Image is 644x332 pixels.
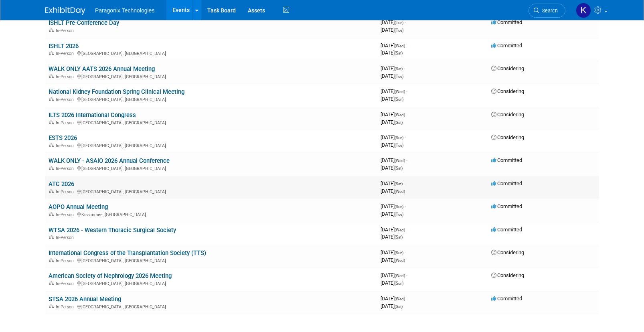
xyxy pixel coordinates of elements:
span: In-Person [56,51,76,56]
a: WALK ONLY - ASAIO 2026 Annual Conference [49,157,170,164]
span: - [405,249,406,255]
a: ILTS 2026 International Congress [49,111,136,119]
span: [DATE] [381,119,403,125]
div: [GEOGRAPHIC_DATA], [GEOGRAPHIC_DATA] [49,280,374,286]
img: In-Person Event [49,281,54,285]
span: (Sat) [395,304,403,309]
div: [GEOGRAPHIC_DATA], [GEOGRAPHIC_DATA] [49,50,374,56]
img: In-Person Event [49,212,54,216]
span: Considering [491,134,524,140]
a: National Kidney Foundation Spring Clinical Meeting [49,88,184,95]
span: Committed [491,296,522,302]
span: In-Person [56,258,76,263]
span: (Sat) [395,166,403,170]
span: In-Person [56,281,76,286]
span: Committed [491,227,522,233]
span: [DATE] [381,180,405,186]
span: (Wed) [395,44,405,48]
img: ExhibitDay [45,7,85,15]
a: ISHLT 2026 [49,43,79,50]
span: Committed [491,19,522,25]
span: (Sun) [395,204,403,209]
span: In-Person [56,143,76,148]
div: [GEOGRAPHIC_DATA], [GEOGRAPHIC_DATA] [49,119,374,126]
span: (Sat) [395,120,403,125]
a: ESTS 2026 [49,134,77,142]
div: [GEOGRAPHIC_DATA], [GEOGRAPHIC_DATA] [49,257,374,263]
img: In-Person Event [49,258,54,262]
span: Committed [491,43,522,49]
a: International Congress of the Transplantation Society (TTS) [49,249,206,257]
span: (Tue) [395,28,403,32]
span: Considering [491,111,524,117]
a: Search [529,4,565,18]
span: - [406,88,407,94]
span: Paragonix Technologies [95,7,154,14]
span: [DATE] [381,296,407,302]
div: [GEOGRAPHIC_DATA], [GEOGRAPHIC_DATA] [49,96,374,102]
span: - [404,180,405,186]
span: - [406,43,407,49]
img: In-Person Event [49,28,54,32]
span: - [406,296,407,302]
span: In-Person [56,304,76,310]
img: In-Person Event [49,189,54,193]
span: (Wed) [395,113,405,117]
a: AOPO Annual Meeting [49,203,108,211]
span: [DATE] [381,280,403,286]
img: In-Person Event [49,166,54,170]
div: [GEOGRAPHIC_DATA], [GEOGRAPHIC_DATA] [49,303,374,310]
span: Considering [491,249,524,255]
span: - [405,203,406,209]
span: (Sun) [395,281,403,285]
span: (Wed) [395,258,405,263]
span: [DATE] [381,43,407,49]
span: [DATE] [381,234,403,240]
span: (Wed) [395,189,405,194]
span: [DATE] [381,88,407,94]
span: (Sat) [395,67,403,71]
span: In-Person [56,189,76,194]
div: [GEOGRAPHIC_DATA], [GEOGRAPHIC_DATA] [49,165,374,171]
span: (Wed) [395,273,405,278]
a: WALK ONLY AATS 2026 Annual Meeting [49,65,155,73]
span: In-Person [56,212,76,217]
img: In-Person Event [49,120,54,124]
span: [DATE] [381,165,403,171]
span: (Sun) [395,136,403,140]
span: Considering [491,65,524,71]
span: (Tue) [395,74,403,79]
span: - [406,157,407,163]
span: (Tue) [395,143,403,148]
img: Krista Paplaczyk [576,3,591,18]
span: (Wed) [395,89,405,94]
span: (Wed) [395,297,405,301]
img: In-Person Event [49,235,54,239]
span: - [404,65,405,71]
span: - [405,19,406,25]
span: (Wed) [395,158,405,163]
a: ATC 2026 [49,180,74,188]
img: In-Person Event [49,304,54,308]
span: [DATE] [381,211,403,217]
span: Considering [491,88,524,94]
a: ISHLT Pre-Conference Day [49,19,119,26]
span: [DATE] [381,65,405,71]
img: In-Person Event [49,143,54,147]
div: [GEOGRAPHIC_DATA], [GEOGRAPHIC_DATA] [49,188,374,194]
span: [DATE] [381,303,403,309]
span: - [406,111,407,117]
span: (Sat) [395,182,403,186]
span: (Tue) [395,212,403,217]
span: [DATE] [381,96,403,102]
div: [GEOGRAPHIC_DATA], [GEOGRAPHIC_DATA] [49,73,374,79]
span: [DATE] [381,27,403,33]
span: [DATE] [381,249,406,255]
span: In-Person [56,74,76,79]
span: [DATE] [381,73,403,79]
span: Committed [491,180,522,186]
span: In-Person [56,235,76,240]
span: [DATE] [381,272,407,278]
span: [DATE] [381,50,403,56]
a: WTSA 2026 - Western Thoracic Surgical Society [49,227,176,234]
